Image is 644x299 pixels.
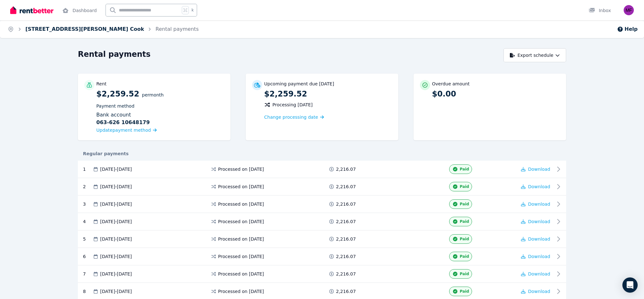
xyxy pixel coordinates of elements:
[460,289,469,294] span: Paid
[460,167,469,172] span: Paid
[528,289,550,294] span: Download
[336,218,356,225] span: 2,216.07
[100,288,132,295] span: [DATE] - [DATE]
[622,277,638,293] div: Open Intercom Messenger
[100,183,132,190] span: [DATE] - [DATE]
[83,182,92,191] div: 2
[521,288,550,295] button: Download
[504,48,566,62] button: Export schedule
[100,271,132,277] span: [DATE] - [DATE]
[83,269,92,279] div: 7
[336,183,356,190] span: 2,216.07
[336,166,356,172] span: 2,216.07
[218,166,264,172] span: Processed on [DATE]
[460,219,469,224] span: Paid
[96,119,150,126] b: 063-626 10648179
[100,253,132,260] span: [DATE] - [DATE]
[218,271,264,277] span: Processed on [DATE]
[521,236,550,242] button: Download
[218,236,264,242] span: Processed on [DATE]
[528,184,550,189] span: Download
[432,81,469,87] p: Overdue amount
[460,184,469,189] span: Paid
[25,26,144,32] a: [STREET_ADDRESS][PERSON_NAME] Cook
[96,81,106,87] p: Rent
[100,236,132,242] span: [DATE] - [DATE]
[264,89,392,99] p: $2,259.52
[460,254,469,259] span: Paid
[336,253,356,260] span: 2,216.07
[521,218,550,225] button: Download
[528,254,550,259] span: Download
[336,201,356,207] span: 2,216.07
[83,217,92,226] div: 4
[521,253,550,260] button: Download
[96,128,151,133] span: Update payment method
[521,183,550,190] button: Download
[96,111,224,126] div: Bank account
[83,164,92,174] div: 1
[218,218,264,225] span: Processed on [DATE]
[218,201,264,207] span: Processed on [DATE]
[218,288,264,295] span: Processed on [DATE]
[460,236,469,242] span: Paid
[528,202,550,207] span: Download
[142,92,164,97] span: per Month
[432,89,560,99] p: $0.00
[218,183,264,190] span: Processed on [DATE]
[83,199,92,209] div: 3
[100,166,132,172] span: [DATE] - [DATE]
[10,5,53,15] img: RentBetter
[336,236,356,242] span: 2,216.07
[521,166,550,172] button: Download
[218,253,264,260] span: Processed on [DATE]
[521,271,550,277] button: Download
[83,287,92,296] div: 8
[528,271,550,276] span: Download
[100,201,132,207] span: [DATE] - [DATE]
[336,288,356,295] span: 2,216.07
[264,114,318,120] span: Change processing date
[460,202,469,207] span: Paid
[264,81,334,87] p: Upcoming payment due [DATE]
[83,234,92,244] div: 5
[624,5,634,15] img: Melissa Fonseka
[336,271,356,277] span: 2,216.07
[78,49,151,59] h1: Rental payments
[528,167,550,172] span: Download
[272,102,313,108] span: Processing [DATE]
[96,103,224,109] p: Payment method
[521,201,550,207] button: Download
[100,218,132,225] span: [DATE] - [DATE]
[460,271,469,276] span: Paid
[617,25,638,33] button: Help
[96,89,224,134] p: $2,259.52
[155,26,199,32] a: Rental payments
[78,150,566,157] div: Regular payments
[528,236,550,242] span: Download
[264,114,324,120] a: Change processing date
[191,8,194,13] span: k
[528,219,550,224] span: Download
[589,7,611,14] div: Inbox
[83,252,92,261] div: 6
